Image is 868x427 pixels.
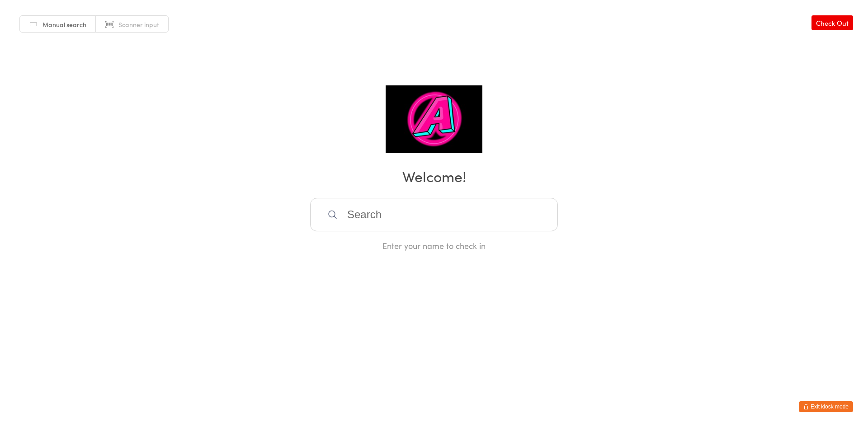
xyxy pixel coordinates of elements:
[310,198,558,231] input: Search
[386,85,482,153] img: A-Team Jiu Jitsu
[811,15,853,30] a: Check Out
[799,401,853,412] button: Exit kiosk mode
[42,20,86,29] span: Manual search
[118,20,159,29] span: Scanner input
[9,166,859,186] h2: Welcome!
[310,240,558,251] div: Enter your name to check in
